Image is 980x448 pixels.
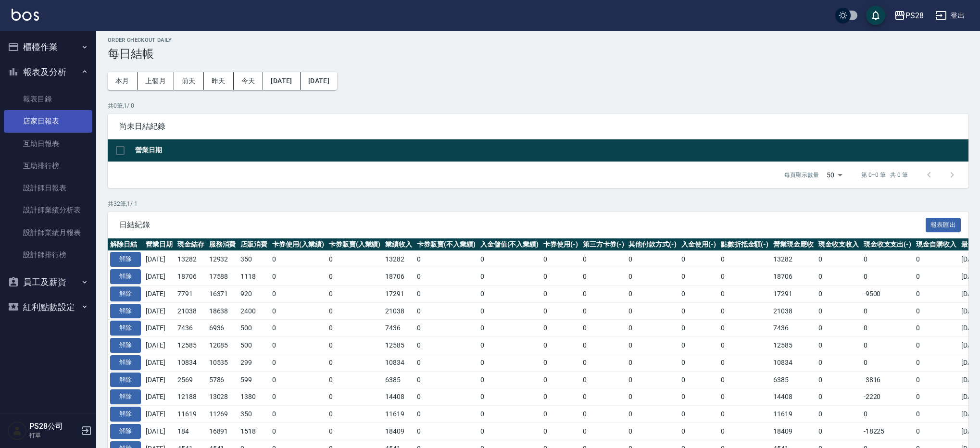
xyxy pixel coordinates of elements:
[861,251,914,268] td: 0
[327,320,383,337] td: 0
[301,72,337,90] button: [DATE]
[823,162,846,188] div: 50
[861,388,914,406] td: -2220
[8,421,27,440] img: Person
[679,285,718,302] td: 0
[383,406,415,423] td: 11619
[580,388,627,406] td: 0
[679,320,718,337] td: 0
[238,302,270,320] td: 2400
[327,302,383,320] td: 0
[816,238,861,251] th: 現金收支收入
[110,321,141,336] button: 解除
[174,72,204,90] button: 前天
[861,171,908,179] p: 第 0–0 筆 共 0 筆
[327,423,383,440] td: 0
[931,7,968,25] button: 登出
[861,238,914,251] th: 現金收支支出(-)
[914,388,959,406] td: 0
[861,302,914,320] td: 0
[270,268,327,286] td: 0
[110,338,141,353] button: 解除
[478,406,541,423] td: 0
[204,72,234,90] button: 昨天
[541,354,580,371] td: 0
[914,251,959,268] td: 0
[718,251,771,268] td: 0
[415,302,478,320] td: 0
[890,6,928,25] button: PS28
[383,251,415,268] td: 13282
[580,285,627,302] td: 0
[143,337,175,354] td: [DATE]
[541,406,580,423] td: 0
[110,355,141,370] button: 解除
[478,320,541,337] td: 0
[914,268,959,286] td: 0
[415,354,478,371] td: 0
[926,218,961,233] button: 報表匯出
[238,285,270,302] td: 920
[108,72,138,90] button: 本月
[771,371,816,388] td: 6385
[175,238,207,251] th: 現金結存
[207,406,239,423] td: 11269
[29,422,78,431] h5: PS28公司
[541,371,580,388] td: 0
[270,354,327,371] td: 0
[4,177,92,199] a: 設計師日報表
[816,320,861,337] td: 0
[238,268,270,286] td: 1118
[207,423,239,440] td: 16891
[580,371,627,388] td: 0
[143,371,175,388] td: [DATE]
[270,406,327,423] td: 0
[415,406,478,423] td: 0
[110,269,141,284] button: 解除
[238,337,270,354] td: 500
[143,268,175,286] td: [DATE]
[327,354,383,371] td: 0
[626,354,679,371] td: 0
[771,354,816,371] td: 10834
[626,285,679,302] td: 0
[175,337,207,354] td: 12585
[143,406,175,423] td: [DATE]
[108,101,968,110] p: 共 0 筆, 1 / 0
[415,320,478,337] td: 0
[175,354,207,371] td: 10834
[861,285,914,302] td: -9500
[816,251,861,268] td: 0
[4,88,92,110] a: 報表目錄
[718,285,771,302] td: 0
[383,337,415,354] td: 12585
[143,285,175,302] td: [DATE]
[478,337,541,354] td: 0
[263,72,300,90] button: [DATE]
[207,285,239,302] td: 16371
[626,337,679,354] td: 0
[327,371,383,388] td: 0
[207,268,239,286] td: 17588
[4,133,92,155] a: 互助日報表
[4,270,92,295] button: 員工及薪資
[478,238,541,251] th: 入金儲值(不入業績)
[207,238,239,251] th: 服務消費
[327,388,383,406] td: 0
[626,388,679,406] td: 0
[415,423,478,440] td: 0
[415,268,478,286] td: 0
[327,406,383,423] td: 0
[718,320,771,337] td: 0
[4,199,92,221] a: 設計師業績分析表
[541,251,580,268] td: 0
[175,371,207,388] td: 2569
[580,251,627,268] td: 0
[771,320,816,337] td: 7436
[108,238,143,251] th: 解除日結
[383,238,415,251] th: 業績收入
[110,252,141,267] button: 解除
[270,337,327,354] td: 0
[270,320,327,337] td: 0
[679,354,718,371] td: 0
